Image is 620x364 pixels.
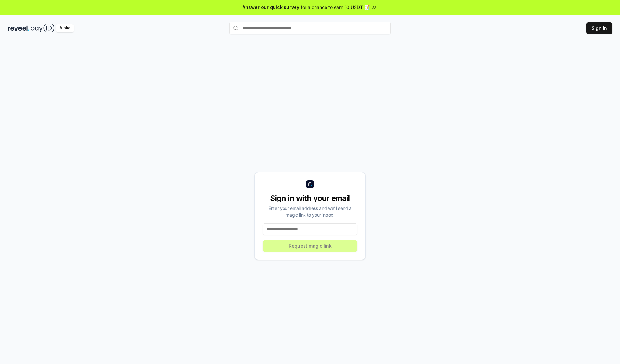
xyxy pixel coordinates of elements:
img: logo_small [306,180,314,188]
div: Alpha [56,24,74,32]
span: Answer our quick survey [243,4,299,11]
div: Sign in with your email [263,193,357,203]
img: reveel_dark [8,24,29,32]
span: for a chance to earn 10 USDT 📝 [301,4,370,11]
button: Sign In [586,22,612,34]
img: pay_id [31,24,55,32]
div: Enter your email address and we’ll send a magic link to your inbox. [263,205,357,218]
